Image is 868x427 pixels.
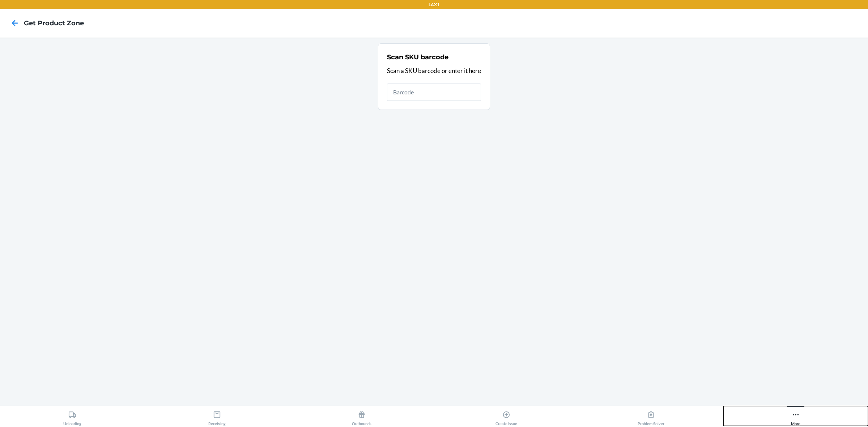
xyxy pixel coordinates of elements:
[387,52,448,62] h2: Scan SKU barcode
[208,408,226,426] div: Receiving
[387,66,481,76] p: Scan a SKU barcode or enter it here
[145,406,289,426] button: Receiving
[289,406,434,426] button: Outbounds
[352,408,371,426] div: Outbounds
[387,84,481,101] input: Barcode
[63,408,81,426] div: Unloading
[24,18,84,28] h4: Get Product Zone
[429,1,439,8] p: LAX1
[434,406,579,426] button: Create Issue
[638,408,664,426] div: Problem Solver
[579,406,723,426] button: Problem Solver
[791,408,800,426] div: More
[495,408,517,426] div: Create Issue
[723,406,868,426] button: More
